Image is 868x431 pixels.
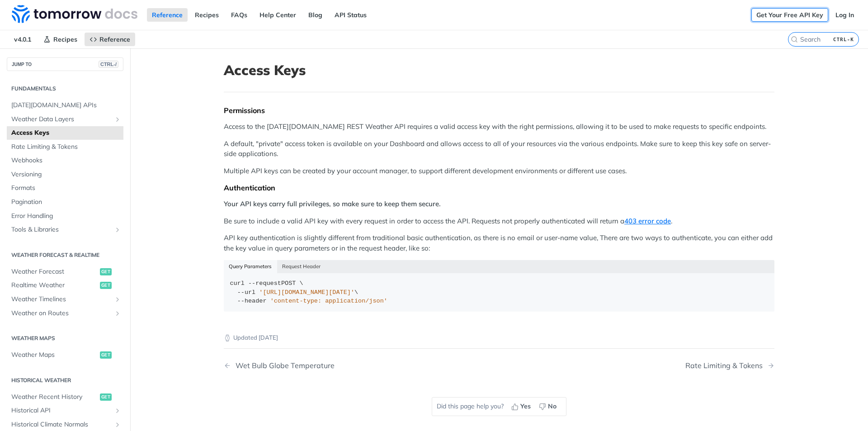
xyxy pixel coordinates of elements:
span: Access Keys [11,128,121,137]
a: Weather Forecastget [7,265,123,279]
a: Recipes [38,33,82,46]
span: Rate Limiting & Tokens [11,142,121,152]
span: [DATE][DOMAIN_NAME] APIs [11,101,121,110]
span: get [100,282,112,289]
div: Did this page help you? [432,397,566,416]
a: Weather Recent Historyget [7,390,123,404]
a: Help Center [255,8,301,22]
span: get [100,351,112,359]
h2: Fundamentals [7,85,123,93]
span: get [100,393,112,401]
a: Access Keys [7,126,123,140]
span: Weather Maps [11,350,98,360]
strong: Your API keys carry full privileges, so make sure to keep them secure. [224,199,441,208]
span: 'content-type: application/json' [270,298,387,304]
a: [DATE][DOMAIN_NAME] APIs [7,99,123,112]
span: Weather Recent History [11,393,98,402]
div: Wet Bulb Globe Temperature [231,361,335,370]
div: Permissions [224,106,774,115]
span: Yes [520,402,531,411]
button: Show subpages for Weather on Routes [114,310,121,317]
svg: Search [791,36,798,43]
span: Formats [11,184,121,193]
span: Weather Forecast [11,267,98,276]
a: Error Handling [7,209,123,223]
p: Updated [DATE] [224,333,774,342]
a: API Status [330,8,372,22]
a: Get Your Free API Key [751,8,828,22]
p: API key authentication is slightly different from traditional basic authentication, as there is n... [224,233,774,253]
div: Rate Limiting & Tokens [685,361,767,370]
h2: Weather Maps [7,334,123,342]
img: Tomorrow.io Weather API Docs [12,5,137,23]
nav: Pagination Controls [224,352,774,379]
button: Show subpages for Tools & Libraries [114,226,121,233]
a: 403 error code [624,217,671,225]
a: Previous Page: Wet Bulb Globe Temperature [224,361,460,370]
a: Webhooks [7,154,123,167]
a: Log In [830,8,859,22]
span: Webhooks [11,156,121,165]
button: Request Header [277,260,326,273]
button: JUMP TOCTRL-/ [7,57,123,71]
button: Yes [508,400,536,413]
p: Multiple API keys can be created by your account manager, to support different development enviro... [224,166,774,176]
span: Historical Climate Normals [11,420,112,429]
a: Versioning [7,168,123,181]
span: --header [237,298,267,304]
a: Recipes [190,8,224,22]
span: Realtime Weather [11,281,98,290]
span: Pagination [11,198,121,207]
button: Show subpages for Historical API [114,407,121,414]
h2: Weather Forecast & realtime [7,251,123,259]
button: Show subpages for Weather Timelines [114,296,121,303]
span: '[URL][DOMAIN_NAME][DATE]' [259,289,354,296]
a: FAQs [226,8,252,22]
button: Show subpages for Weather Data Layers [114,116,121,123]
a: Historical APIShow subpages for Historical API [7,404,123,417]
p: Access to the [DATE][DOMAIN_NAME] REST Weather API requires a valid access key with the right per... [224,122,774,132]
span: Historical API [11,406,112,415]
span: No [548,402,557,411]
a: Tools & LibrariesShow subpages for Tools & Libraries [7,223,123,237]
a: Weather TimelinesShow subpages for Weather Timelines [7,293,123,306]
span: Versioning [11,170,121,179]
button: Show subpages for Historical Climate Normals [114,421,121,428]
a: Weather on RoutesShow subpages for Weather on Routes [7,307,123,320]
a: Formats [7,181,123,195]
span: --url [237,289,256,296]
span: Reference [99,35,130,43]
span: Error Handling [11,212,121,221]
h2: Historical Weather [7,376,123,384]
h1: Access Keys [224,62,774,78]
span: Tools & Libraries [11,225,112,234]
a: Next Page: Rate Limiting & Tokens [685,361,774,370]
span: --request [248,280,281,287]
a: Weather Data LayersShow subpages for Weather Data Layers [7,113,123,126]
button: No [536,400,561,413]
a: Weather Mapsget [7,348,123,362]
p: Be sure to include a valid API key with every request in order to access the API. Requests not pr... [224,216,774,227]
a: Blog [303,8,327,22]
p: A default, "private" access token is available on your Dashboard and allows access to all of your... [224,139,774,159]
span: Weather Data Layers [11,115,112,124]
span: v4.0.1 [9,33,36,46]
div: POST \ \ [230,279,769,306]
span: curl [230,280,245,287]
span: Weather Timelines [11,295,112,304]
span: CTRL-/ [99,61,118,68]
span: Weather on Routes [11,309,112,318]
a: Reference [85,33,135,46]
span: get [100,268,112,275]
kbd: CTRL-K [831,35,856,44]
a: Rate Limiting & Tokens [7,140,123,154]
span: Recipes [53,35,77,43]
a: Reference [147,8,188,22]
div: Authentication [224,183,774,192]
a: Realtime Weatherget [7,279,123,292]
a: Pagination [7,195,123,209]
